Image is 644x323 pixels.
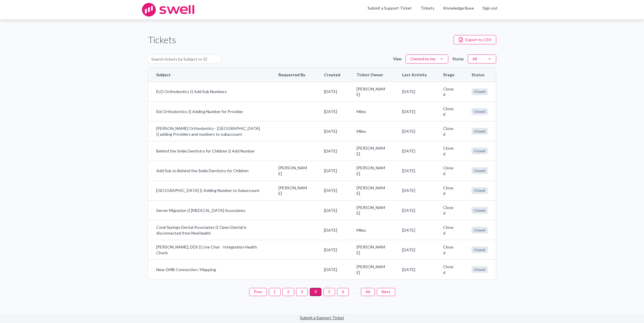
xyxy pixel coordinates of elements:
[363,5,502,14] nav: Swell CX Support
[156,267,262,273] a: New GMB Connection / Mapping
[463,68,496,82] th: Status
[361,288,375,296] button: 46
[278,185,308,196] span: [PERSON_NAME]
[148,55,221,64] input: Search tickets by Subject or ID
[472,128,488,135] span: Closed
[296,288,308,296] button: 3
[472,108,488,115] span: Closed
[393,57,402,61] label: View
[454,35,496,44] button: Export to CSV
[435,101,463,121] td: Closed
[435,68,463,82] th: Stage
[394,101,435,121] td: [DATE]
[156,224,262,236] a: Coral Springs Dental Associates || Open Dental is disconnected from NexHealth
[357,109,386,115] span: Miles
[468,55,496,64] button: All
[357,86,386,97] span: [PERSON_NAME]
[435,181,463,200] td: Closed
[142,3,194,17] img: swell
[249,288,267,296] button: Prev
[472,266,488,273] span: Closed
[472,227,488,233] span: Closed
[316,161,348,180] td: [DATE]
[316,240,348,260] td: [DATE]
[420,5,434,11] a: Tickets
[337,288,349,296] button: 6
[435,260,463,279] td: Closed
[316,68,348,82] th: Created
[377,288,395,296] button: Next
[278,165,308,176] span: [PERSON_NAME]
[357,227,386,233] span: Miles
[435,121,463,141] td: Closed
[615,295,644,323] iframe: Chat Widget
[156,188,262,193] a: [GEOGRAPHIC_DATA] || Adding Number to Subaccount
[452,57,464,61] label: Status
[406,55,448,64] button: Owned by me
[270,68,316,82] th: Requested By
[394,82,435,101] td: [DATE]
[394,68,435,82] th: Last Activity
[156,89,262,95] a: ELD Orthodontics || Add Sub Numbers
[394,200,435,220] td: [DATE]
[316,200,348,220] td: [DATE]
[483,5,498,11] a: Sign out
[156,244,262,255] a: [PERSON_NAME], DDS || Live Chat - Integration Health Check
[394,141,435,161] td: [DATE]
[363,5,502,14] ul: Main menu
[156,148,262,154] a: Behind the Smile Dentistry for Children || Add Number
[472,148,488,154] span: Closed
[435,240,463,260] td: Closed
[156,208,262,213] a: Server Migration || [MEDICAL_DATA] Associates
[283,288,294,296] button: 2
[148,33,176,46] h1: Tickets
[443,5,474,11] a: Knowledge Base
[156,168,262,174] a: Add Sub to Behind the Smile Dentistry for Children
[435,161,463,180] td: Closed
[316,82,348,101] td: [DATE]
[316,220,348,240] td: [DATE]
[357,165,386,176] span: [PERSON_NAME]
[416,5,502,14] div: Navigation Menu
[435,200,463,220] td: Closed
[316,141,348,161] td: [DATE]
[472,167,488,174] span: Closed
[472,207,488,214] span: Closed
[357,185,386,196] span: [PERSON_NAME]
[357,128,386,134] span: Miles
[368,6,412,10] a: Submit a Support Ticket
[316,260,348,279] td: [DATE]
[394,240,435,260] td: [DATE]
[357,145,386,157] span: [PERSON_NAME]
[394,260,435,279] td: [DATE]
[351,288,359,296] span: ...
[394,121,435,141] td: [DATE]
[300,315,344,320] a: Submit a Support Ticket
[472,88,488,95] span: Closed
[310,288,321,296] button: 4
[435,220,463,240] td: Closed
[472,187,488,194] span: Closed
[357,244,386,255] span: [PERSON_NAME]
[394,220,435,240] td: [DATE]
[323,288,335,296] button: 5
[435,82,463,101] td: Closed
[156,126,262,137] a: [PERSON_NAME] Orthodontics - [GEOGRAPHIC_DATA] || adding Providers and numbers to subaccount
[394,181,435,200] td: [DATE]
[269,288,280,296] button: 1
[472,246,488,253] span: Closed
[394,161,435,180] td: [DATE]
[148,68,270,82] th: Subject
[357,264,386,275] span: [PERSON_NAME]
[156,109,262,115] a: Eld Orthodontics || Adding Number for Provider
[316,101,348,121] td: [DATE]
[316,121,348,141] td: [DATE]
[316,181,348,200] td: [DATE]
[435,141,463,161] td: Closed
[348,68,394,82] th: Ticket Owner
[357,205,386,216] span: [PERSON_NAME]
